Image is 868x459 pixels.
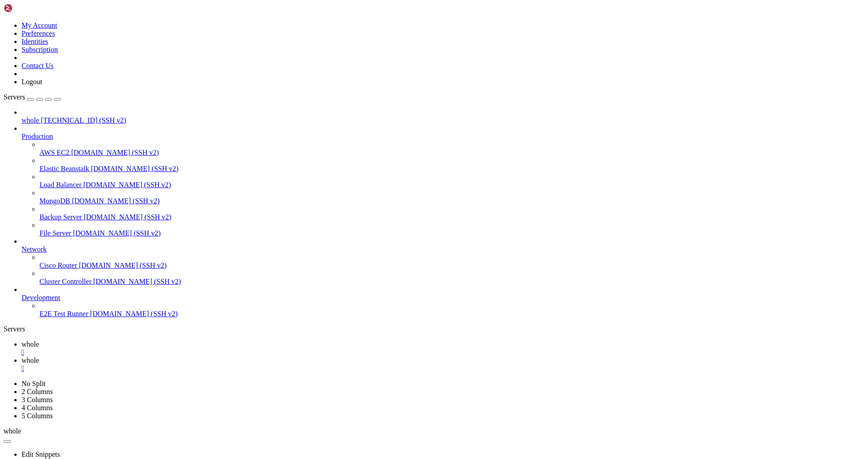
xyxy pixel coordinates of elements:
[22,133,53,140] span: Production
[83,181,171,189] span: [DOMAIN_NAME] (SSH v2)
[39,302,864,318] li: E2E Test Runner [DOMAIN_NAME] (SSH v2)
[22,340,39,348] span: whole
[22,450,60,458] a: Edit Snippets
[22,380,46,387] a: No Split
[39,221,864,237] li: File Server [DOMAIN_NAME] (SSH v2)
[22,396,53,403] a: 3 Columns
[39,165,864,173] a: Elastic Beanstalk [DOMAIN_NAME] (SSH v2)
[39,189,864,205] li: MongoDB [DOMAIN_NAME] (SSH v2)
[84,213,172,221] span: [DOMAIN_NAME] (SSH v2)
[39,262,77,269] span: Cisco Router
[39,197,70,205] span: MongoDB
[22,237,864,286] li: Network
[22,348,864,356] a: 
[39,262,864,270] a: Cisco Router [DOMAIN_NAME] (SSH v2)
[39,157,864,173] li: Elastic Beanstalk [DOMAIN_NAME] (SSH v2)
[22,294,60,301] span: Development
[39,141,864,157] li: AWS EC2 [DOMAIN_NAME] (SSH v2)
[39,213,82,221] span: Backup Server
[22,38,48,45] a: Identities
[79,262,167,269] span: [DOMAIN_NAME] (SSH v2)
[22,365,864,373] a: 
[39,278,864,286] a: Cluster Controller [DOMAIN_NAME] (SSH v2)
[39,278,91,285] span: Cluster Controller
[22,46,58,53] a: Subscription
[22,404,53,412] a: 4 Columns
[39,197,864,205] a: MongoDB [DOMAIN_NAME] (SSH v2)
[22,30,55,37] a: Preferences
[39,205,864,221] li: Backup Server [DOMAIN_NAME] (SSH v2)
[4,325,864,333] div: Servers
[39,149,69,156] span: AWS EC2
[91,165,179,172] span: [DOMAIN_NAME] (SSH v2)
[4,4,55,13] img: Shellngn
[39,165,89,172] span: Elastic Beanstalk
[22,388,53,395] a: 2 Columns
[39,229,864,237] a: File Server [DOMAIN_NAME] (SSH v2)
[22,245,47,253] span: Network
[39,270,864,286] li: Cluster Controller [DOMAIN_NAME] (SSH v2)
[39,149,864,157] a: AWS EC2 [DOMAIN_NAME] (SSH v2)
[39,310,88,317] span: E2E Test Runner
[39,213,864,221] a: Backup Server [DOMAIN_NAME] (SSH v2)
[22,124,864,237] li: Production
[22,294,864,302] a: Development
[22,356,864,373] a: whole
[4,93,25,101] span: Servers
[90,310,178,317] span: [DOMAIN_NAME] (SSH v2)
[41,116,126,124] span: [TECHNICAL_ID] (SSH v2)
[22,340,864,356] a: whole
[22,62,54,69] a: Contact Us
[22,133,864,141] a: Production
[73,229,161,237] span: [DOMAIN_NAME] (SSH v2)
[22,356,39,364] span: whole
[22,21,57,29] a: My Account
[39,181,864,189] a: Load Balancer [DOMAIN_NAME] (SSH v2)
[71,149,159,156] span: [DOMAIN_NAME] (SSH v2)
[22,116,39,124] span: whole
[4,93,61,101] a: Servers
[4,427,21,435] span: whole
[22,245,864,253] a: Network
[39,229,71,237] span: File Server
[22,116,864,124] a: whole [TECHNICAL_ID] (SSH v2)
[22,412,53,420] a: 5 Columns
[39,253,864,270] li: Cisco Router [DOMAIN_NAME] (SSH v2)
[93,278,181,285] span: [DOMAIN_NAME] (SSH v2)
[22,286,864,318] li: Development
[39,173,864,189] li: Load Balancer [DOMAIN_NAME] (SSH v2)
[22,108,864,124] li: whole [TECHNICAL_ID] (SSH v2)
[72,197,160,205] span: [DOMAIN_NAME] (SSH v2)
[39,181,82,189] span: Load Balancer
[22,78,42,86] a: Logout
[39,310,864,318] a: E2E Test Runner [DOMAIN_NAME] (SSH v2)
